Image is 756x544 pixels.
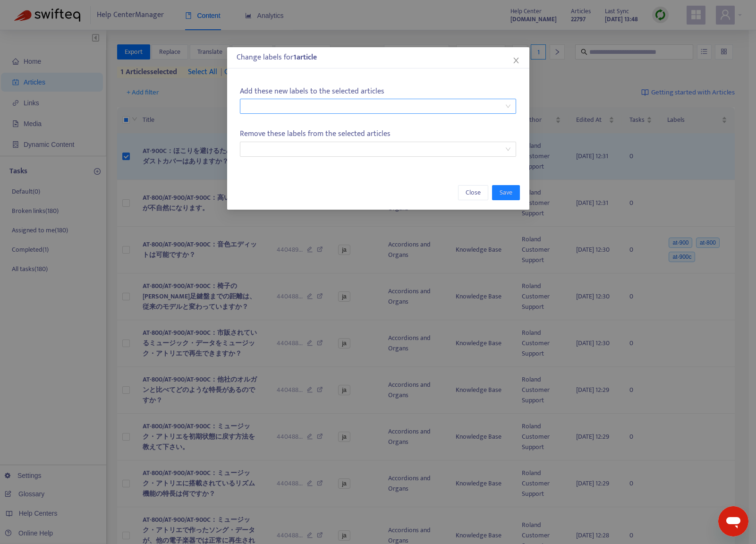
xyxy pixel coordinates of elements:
[492,185,520,200] button: Save
[718,506,748,536] iframe: メッセージングウィンドウを開くボタン
[293,51,317,64] strong: 1 article
[466,187,481,198] span: Close
[512,57,520,64] span: close
[240,85,516,97] p: Add these new labels to the selected articles
[511,55,521,66] button: Close
[240,128,516,140] p: Remove these labels from the selected articles
[237,52,520,63] div: Change labels for
[458,185,488,200] button: Close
